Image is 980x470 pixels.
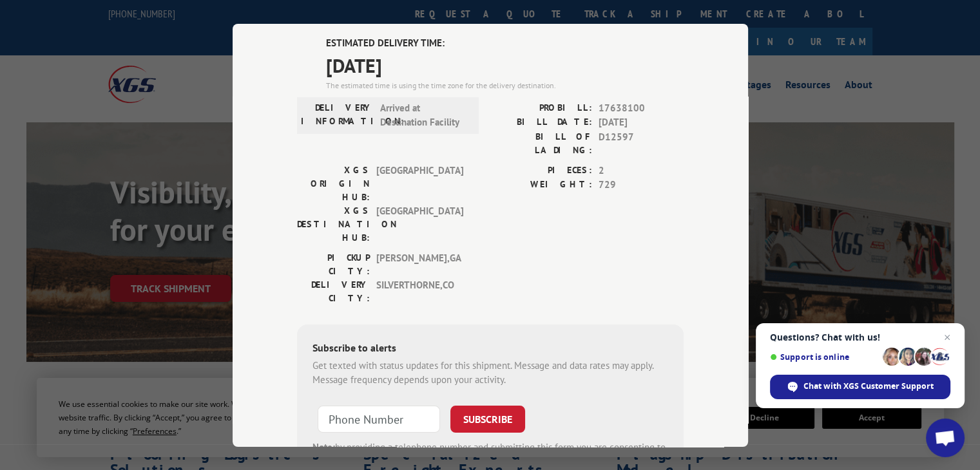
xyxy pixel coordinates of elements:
[312,440,335,453] strong: Note:
[803,381,934,392] span: Chat with XGS Customer Support
[770,352,878,362] span: Support is online
[599,163,684,178] span: 2
[599,178,684,193] span: 729
[599,129,684,156] span: D12597
[301,100,374,129] label: DELIVERY INFORMATION:
[297,277,370,305] label: DELIVERY CITY:
[599,115,684,130] span: [DATE]
[450,405,525,432] button: SUBSCRIBE
[490,163,592,178] label: PIECES:
[326,36,684,51] label: ESTIMATED DELIVERY TIME:
[297,250,370,277] label: PICKUP CITY:
[297,163,370,203] label: XGS ORIGIN HUB:
[939,330,955,345] span: Close chat
[312,358,668,387] div: Get texted with status updates for this shipment. Message and data rates may apply. Message frequ...
[490,100,592,115] label: PROBILL:
[490,115,592,130] label: BILL DATE:
[376,203,463,244] span: [GEOGRAPHIC_DATA]
[326,50,684,79] span: [DATE]
[926,418,965,457] div: Open chat
[376,163,463,203] span: [GEOGRAPHIC_DATA]
[380,100,467,129] span: Arrived at Destination Facility
[376,277,463,305] span: SILVERTHORNE , CO
[297,203,370,244] label: XGS DESTINATION HUB:
[770,332,950,343] span: Questions? Chat with us!
[318,405,440,432] input: Phone Number
[312,339,668,358] div: Subscribe to alerts
[599,100,684,115] span: 17638100
[490,178,592,193] label: WEIGHT:
[376,250,463,277] span: [PERSON_NAME] , GA
[770,375,950,399] div: Chat with XGS Customer Support
[490,129,592,156] label: BILL OF LADING:
[326,79,684,91] div: The estimated time is using the time zone for the delivery destination.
